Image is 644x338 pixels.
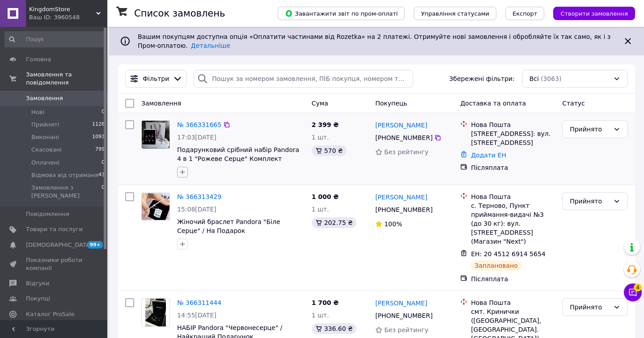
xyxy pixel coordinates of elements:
[471,129,555,147] div: [STREET_ADDRESS]: вул. [STREET_ADDRESS]
[471,163,555,172] div: Післяплата
[278,7,405,20] button: Завантажити звіт по пром-оплаті
[141,100,181,107] span: Замовлення
[570,124,610,134] div: Прийнято
[562,100,585,107] span: Статус
[570,196,610,206] div: Прийнято
[541,75,562,82] span: (3063)
[145,299,166,326] img: Фото товару
[26,225,83,233] span: Товари та послуги
[31,184,102,200] span: Замовлення з [PERSON_NAME]
[312,100,328,107] span: Cума
[375,100,407,107] span: Покупець
[4,31,106,47] input: Пошук
[143,74,169,83] span: Фільтри
[384,326,428,334] span: Без рейтингу
[31,159,59,167] span: Оплачені
[95,146,105,154] span: 799
[138,33,610,49] span: Вашим покупцям доступна опція «Оплатити частинами від Rozetka» на 2 платежі. Отримуйте нові замов...
[384,148,428,156] span: Без рейтингу
[530,74,539,83] span: Всі
[141,192,170,221] a: Фото товару
[312,312,329,319] span: 1 шт.
[177,134,216,141] span: 17:03[DATE]
[312,134,329,141] span: 1 шт.
[177,146,299,171] a: Подарунковий срібний набір Pandora 4 в 1 "Рожеве Серце" Комплект прикрас Пандора
[570,302,610,312] div: Прийнято
[373,131,434,144] div: [PHONE_NUMBER]
[285,9,398,17] span: Завантажити звіт по пром-оплаті
[312,299,339,306] span: 1 700 ₴
[375,193,427,202] a: [PERSON_NAME]
[142,121,169,148] img: Фото товару
[471,260,521,271] div: Заплановано
[26,210,69,218] span: Повідомлення
[177,312,216,319] span: 14:55[DATE]
[141,120,170,149] a: Фото товару
[177,218,280,234] a: Жіночий браслет Pandora "Біле Серце" / На Подарок
[375,299,427,308] a: [PERSON_NAME]
[92,133,105,141] span: 1093
[471,275,555,283] div: Післяплата
[471,152,506,159] a: Додати ЕН
[26,279,49,287] span: Відгуки
[471,298,555,307] div: Нова Пошта
[373,203,434,216] div: [PHONE_NUMBER]
[312,145,347,156] div: 570 ₴
[31,146,62,154] span: Скасовані
[29,13,107,21] div: Ваш ID: 3960548
[141,298,170,327] a: Фото товару
[460,100,526,107] span: Доставка та оплата
[449,74,514,83] span: Збережені фільтри:
[421,10,489,17] span: Управління статусами
[471,192,555,201] div: Нова Пошта
[384,220,402,228] span: 100%
[544,9,635,17] a: Створити замовлення
[31,133,59,141] span: Виконані
[312,323,356,334] div: 336.60 ₴
[142,193,169,220] img: Фото товару
[31,121,59,129] span: Прийняті
[553,7,635,20] button: Створити замовлення
[414,7,496,20] button: Управління статусами
[31,171,98,179] span: Відмова від отриманя
[87,241,103,249] span: 99+
[513,10,538,17] span: Експорт
[26,256,83,272] span: Показники роботи компанії
[471,201,555,246] div: с. Терново, Пункт приймання-видачі №3 (до 30 кг): вул. [STREET_ADDRESS] (Магазин "Next")
[26,295,50,303] span: Покупці
[191,42,230,49] a: Детальніше
[102,184,105,200] span: 0
[177,121,221,128] a: № 366331665
[26,55,51,63] span: Головна
[98,171,105,179] span: 43
[102,159,105,167] span: 0
[312,206,329,213] span: 1 шт.
[26,94,63,102] span: Замовлення
[177,193,221,200] a: № 366313429
[505,7,545,20] button: Експорт
[634,283,642,292] span: 4
[29,5,96,13] span: KingdomStore
[312,193,339,200] span: 1 000 ₴
[373,309,434,322] div: [PHONE_NUMBER]
[312,217,356,228] div: 202.75 ₴
[624,283,642,301] button: Чат з покупцем4
[177,299,221,306] a: № 366311444
[134,8,225,19] h1: Список замовлень
[26,241,92,249] span: [DEMOGRAPHIC_DATA]
[31,108,44,116] span: Нові
[471,120,555,129] div: Нова Пошта
[194,70,413,88] input: Пошук за номером замовлення, ПІБ покупця, номером телефону, Email, номером накладної
[375,121,427,130] a: [PERSON_NAME]
[177,206,216,213] span: 15:08[DATE]
[560,10,628,17] span: Створити замовлення
[312,121,339,128] span: 2 399 ₴
[26,310,74,318] span: Каталог ProSale
[26,71,107,87] span: Замовлення та повідомлення
[471,250,546,258] span: ЕН: 20 4512 6914 5654
[92,121,105,129] span: 1128
[102,108,105,116] span: 0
